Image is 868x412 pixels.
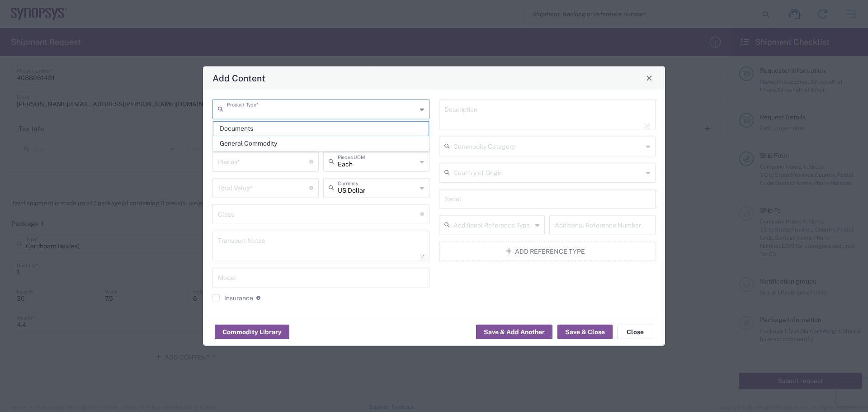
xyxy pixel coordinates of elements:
[617,325,653,339] button: Close
[476,325,552,339] button: Save & Add Another
[215,325,289,339] button: Commodity Library
[643,71,656,84] button: Close
[212,71,265,85] h4: Add Content
[213,137,429,151] span: General Commodity
[212,294,253,301] label: Insurance
[439,241,656,261] button: Add Reference Type
[557,325,613,339] button: Save & Close
[213,122,429,136] span: Documents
